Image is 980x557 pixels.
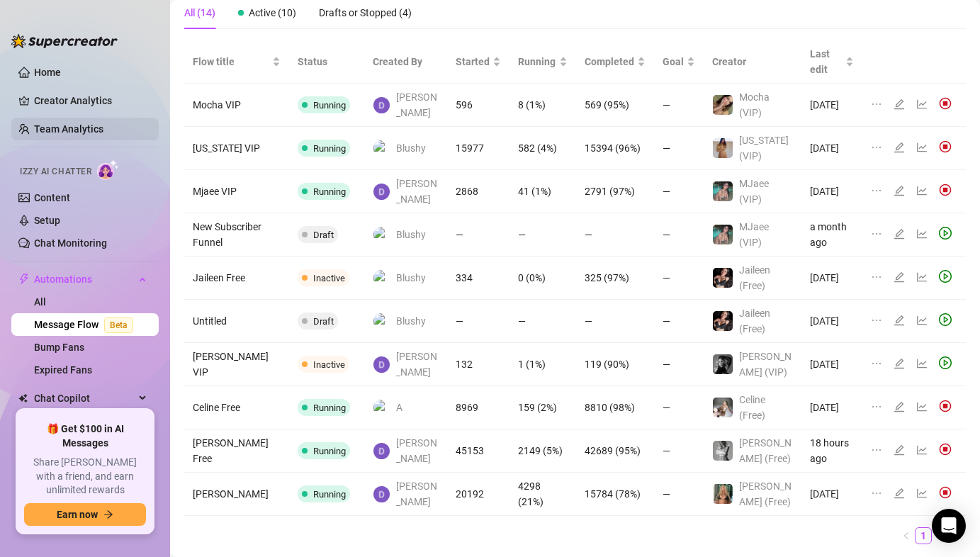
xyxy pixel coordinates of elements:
[34,268,135,291] span: Automations
[509,213,576,257] td: —
[916,142,928,153] span: line-chart
[916,185,928,196] span: line-chart
[739,394,765,421] span: Celine (Free)
[713,398,733,417] img: Celine (Free)
[939,486,952,499] img: svg%3e
[373,227,390,243] img: Blushy
[396,140,426,156] span: Blushy
[894,358,905,369] span: edit
[184,429,289,473] td: [PERSON_NAME] Free
[810,46,843,77] span: Last edit
[713,225,733,244] img: MJaee (VIP)
[871,358,882,369] span: ellipsis
[894,99,905,110] span: edit
[24,503,146,526] button: Earn nowarrow-right
[396,349,439,380] span: [PERSON_NAME]
[576,473,654,516] td: 15784 (78%)
[916,358,928,369] span: line-chart
[184,213,289,257] td: New Subscriber Funnel
[654,300,704,343] td: —
[184,473,289,516] td: [PERSON_NAME]
[739,91,770,118] span: Mocha (VIP)
[704,40,801,84] th: Creator
[447,257,509,300] td: 334
[11,34,118,48] img: logo-BBDzfeDw.svg
[373,313,390,330] img: Blushy
[801,343,862,386] td: [DATE]
[739,351,792,378] span: [PERSON_NAME] (VIP)
[654,343,704,386] td: —
[576,84,654,127] td: 569 (95%)
[654,84,704,127] td: —
[801,300,862,343] td: [DATE]
[313,143,346,154] span: Running
[34,387,135,410] span: Chat Copilot
[24,456,146,497] span: Share [PERSON_NAME] with a friend, and earn unlimited rewards
[871,228,882,240] span: ellipsis
[364,40,447,84] th: Created By
[801,127,862,170] td: [DATE]
[939,400,952,412] img: svg%3e
[916,528,931,544] a: 1
[509,170,576,213] td: 41 (1%)
[447,386,509,429] td: 8969
[654,127,704,170] td: —
[894,185,905,196] span: edit
[456,54,490,69] span: Started
[373,443,390,459] img: David Webb
[916,401,928,412] span: line-chart
[939,443,952,456] img: svg%3e
[509,429,576,473] td: 2149 (5%)
[576,170,654,213] td: 2791 (97%)
[576,127,654,170] td: 15394 (96%)
[939,270,952,283] span: play-circle
[447,213,509,257] td: —
[713,268,733,288] img: Jaileen (Free)
[509,84,576,127] td: 8 (1%)
[916,99,928,110] span: line-chart
[916,228,928,240] span: line-chart
[447,343,509,386] td: 132
[24,422,146,450] span: 🎁 Get $100 in AI Messages
[916,271,928,283] span: line-chart
[801,170,862,213] td: [DATE]
[396,89,439,120] span: [PERSON_NAME]
[34,296,46,308] a: All
[447,300,509,343] td: —
[939,227,952,240] span: play-circle
[739,221,769,248] span: MJaee (VIP)
[739,135,789,162] span: [US_STATE] (VIP)
[576,40,654,84] th: Completed
[373,97,390,113] img: David Webb
[34,192,70,203] a: Content
[939,140,952,153] img: svg%3e
[654,40,704,84] th: Goal
[801,386,862,429] td: [DATE]
[313,230,334,240] span: Draft
[894,315,905,326] span: edit
[801,213,862,257] td: a month ago
[509,40,576,84] th: Running
[373,140,390,157] img: Blushy
[654,213,704,257] td: —
[373,184,390,200] img: David Webb
[289,40,364,84] th: Status
[654,170,704,213] td: —
[447,429,509,473] td: 45153
[34,319,139,330] a: Message FlowBeta
[576,213,654,257] td: —
[34,89,147,112] a: Creator Analytics
[396,478,439,510] span: [PERSON_NAME]
[34,67,61,78] a: Home
[34,123,103,135] a: Team Analytics
[313,186,346,197] span: Running
[654,257,704,300] td: —
[184,127,289,170] td: [US_STATE] VIP
[20,165,91,179] span: Izzy AI Chatter
[713,138,733,158] img: Georgia (VIP)
[898,527,915,544] li: Previous Page
[939,97,952,110] img: svg%3e
[939,356,952,369] span: play-circle
[396,435,439,466] span: [PERSON_NAME]
[447,40,509,84] th: Started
